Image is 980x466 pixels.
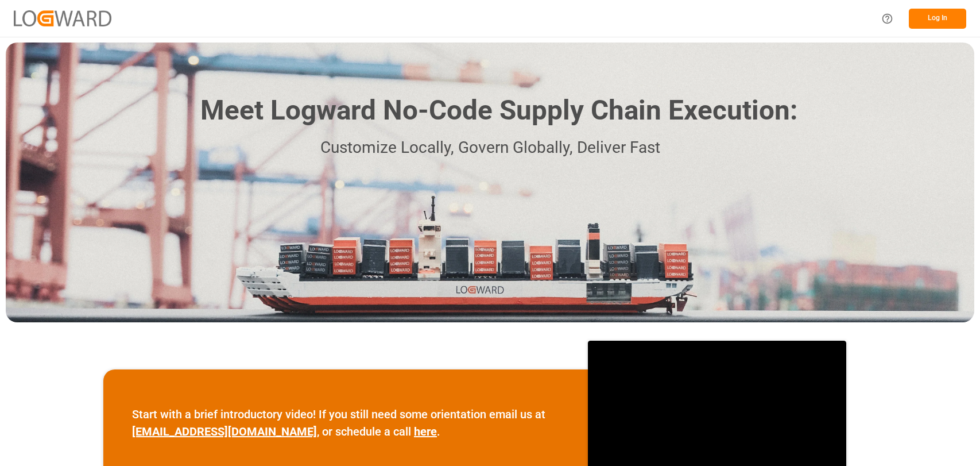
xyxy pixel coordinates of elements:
h1: Meet Logward No-Code Supply Chain Execution: [200,90,797,131]
button: Help Center [874,6,900,32]
a: here [414,425,437,438]
button: Log In [909,9,966,29]
img: Logward_new_orange.png [14,10,111,26]
p: Customize Locally, Govern Globally, Deliver Fast [183,135,797,161]
a: [EMAIL_ADDRESS][DOMAIN_NAME] [132,425,317,438]
p: Start with a brief introductory video! If you still need some orientation email us at , or schedu... [132,406,559,440]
